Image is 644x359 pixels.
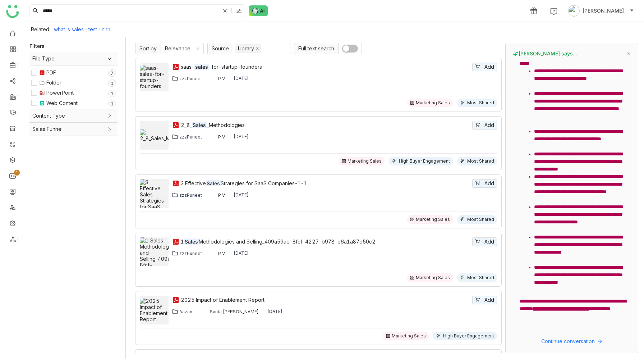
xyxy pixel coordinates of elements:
img: help.svg [550,8,557,15]
img: 68514051512bef77ea259416 [211,76,216,81]
img: logo [6,5,19,18]
a: 1SalesMethodologies and Selling_409a59ae-8fcf-4227-b978-d6a1a87d50c2 [181,238,471,246]
nz-badge-sup: 7 [108,69,116,77]
div: P V [218,192,225,198]
a: 2025 Impact of Enablement Report [181,296,471,304]
a: saas-sales-for-startup-founders [181,63,471,71]
span: Content Type [32,112,115,120]
img: 3 Effective Sales Strategies for SaaS Companies-1-1 [140,179,169,222]
span: [PERSON_NAME] says... [513,50,577,57]
button: Continue conversation [513,337,631,346]
div: File Type [29,52,118,65]
img: 2_8_Sales_Methodologies [140,129,169,141]
nz-badge-sup: 1 [108,100,116,107]
div: Marketing Sales [348,158,382,164]
span: Add [484,179,494,187]
p: 7 [111,70,114,77]
p: 1 [111,100,114,108]
img: pdf.svg [172,238,179,245]
div: zzzPuneet [179,192,202,198]
img: 68514051512bef77ea259416 [211,250,216,256]
a: nnn [102,26,110,32]
p: 1 [111,80,114,87]
div: [DATE] [234,192,249,198]
div: Marketing Sales [392,333,426,339]
span: Add [484,121,494,129]
span: Add [484,296,494,304]
div: [DATE] [267,309,282,314]
div: Most Shared [467,275,494,281]
div: Aazam [179,309,194,314]
div: [DATE] [234,250,249,256]
div: Marketing Sales [416,217,450,222]
span: Continue conversation [541,337,595,345]
img: 684a956282a3912df7c0cc3a [202,309,208,314]
div: Most Shared [467,217,494,222]
button: Add [472,237,497,246]
img: folder.svg [39,80,45,86]
div: Related: [31,26,50,32]
button: [PERSON_NAME] [567,5,635,17]
div: High Buyer Engagement [399,158,450,164]
div: [DATE] [234,134,249,140]
button: Add [472,121,497,129]
img: pdf.svg [172,63,179,71]
div: P V [218,134,225,140]
img: article.svg [39,100,45,106]
img: 1 Sales Methodologies and Selling_409a59ae-8fcf-4227-b978-d6a1a87d50c2 [140,237,169,286]
img: pdf.svg [39,70,45,76]
nz-badge-sup: 1 [108,90,116,97]
img: pdf.svg [172,180,179,187]
div: Santa [PERSON_NAME] [210,309,259,314]
nz-badge-sup: 1 [14,170,20,176]
em: Sales [206,180,221,186]
span: Sort by [135,43,161,54]
img: 68514051512bef77ea259416 [211,134,216,140]
div: High Buyer Engagement [443,333,494,339]
em: Sales [184,238,199,245]
img: pdf.svg [172,296,179,304]
span: [PERSON_NAME] [583,7,624,15]
img: search-type.svg [236,8,242,14]
div: [DATE] [234,76,249,81]
div: Filters [29,42,45,50]
div: PowerPoint [46,89,74,97]
em: sales [194,64,209,70]
a: 2_8_Sales_Methodologies [181,121,471,129]
img: pdf.svg [172,122,179,129]
div: Most Shared [467,100,494,106]
button: Add [472,179,497,188]
div: Content Type [29,109,118,122]
div: Most Shared [467,158,494,164]
div: Marketing Sales [416,100,450,106]
em: Sales [192,122,207,128]
span: Add [484,238,494,246]
span: Sales Funnel [32,125,115,133]
div: zzzPuneet [179,134,202,140]
a: what is sales [54,26,84,32]
nz-badge-sup: 1 [108,79,116,87]
img: 68514051512bef77ea259416 [211,192,216,198]
p: 1 [15,169,18,176]
img: pptx.svg [39,90,45,96]
span: Add [484,63,494,71]
span: Full text search [294,43,338,54]
nz-select-item: Relevance [165,43,199,54]
a: test [88,26,97,32]
p: 1 [111,90,114,97]
div: P V [218,76,225,81]
img: buddy-says [513,51,519,57]
div: 1 Methodologies and Selling_409a59ae-8fcf-4227-b978-d6a1a87d50c2 [181,238,471,246]
div: zzzPuneet [179,251,202,256]
img: ask-buddy-normal.svg [249,5,268,16]
div: Sales Funnel [29,123,118,136]
button: Add [472,296,497,304]
nz-select-item: Library [235,44,261,53]
div: Marketing Sales [416,275,450,281]
button: Add [472,63,497,71]
span: File Type [32,55,115,63]
div: Folder [46,79,61,87]
span: Source [207,43,233,54]
img: 2025 Impact of Enablement Report [140,298,169,322]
